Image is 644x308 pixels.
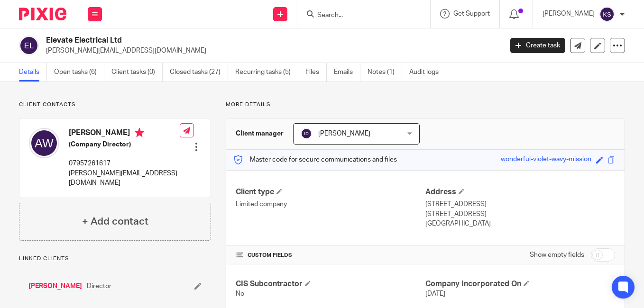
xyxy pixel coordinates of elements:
p: [PERSON_NAME][EMAIL_ADDRESS][DOMAIN_NAME] [46,46,496,55]
input: Search [316,11,402,20]
img: svg%3E [19,36,39,55]
a: Audit logs [409,63,446,82]
p: [PERSON_NAME][EMAIL_ADDRESS][DOMAIN_NAME] [69,169,180,188]
p: [PERSON_NAME] [543,9,595,18]
a: Create task [510,38,565,53]
h4: CUSTOM FIELDS [236,252,425,259]
label: Show empty fields [530,250,584,260]
h4: + Add contact [82,214,148,229]
a: Open tasks (6) [54,63,104,82]
p: [STREET_ADDRESS] [425,209,615,219]
img: svg%3E [599,7,615,22]
h4: Client type [236,187,425,197]
a: Closed tasks (27) [170,63,228,82]
a: Recurring tasks (5) [235,63,298,82]
span: Director [87,281,111,291]
a: [PERSON_NAME] [28,281,82,291]
p: [GEOGRAPHIC_DATA] [425,219,615,228]
i: Primary [135,128,144,137]
a: Client tasks (0) [111,63,163,82]
p: Client contacts [19,101,211,109]
p: More details [226,101,625,109]
span: Get Support [453,10,490,17]
span: [DATE] [425,290,445,297]
span: [PERSON_NAME] [318,130,370,137]
a: Notes (1) [368,63,402,82]
h4: CIS Subcontractor [236,279,425,289]
a: Files [305,63,327,82]
p: [STREET_ADDRESS] [425,199,615,209]
p: Limited company [236,199,425,209]
h3: Client manager [236,129,284,138]
h4: [PERSON_NAME] [69,128,180,140]
div: wonderful-violet-wavy-mission [501,154,591,165]
p: 07957261617 [69,159,180,168]
h4: Company Incorporated On [425,279,615,289]
a: Details [19,63,47,82]
img: Pixie [19,8,66,20]
img: svg%3E [29,128,59,158]
a: Emails [334,63,360,82]
h4: Address [425,187,615,197]
img: svg%3E [301,128,312,139]
span: No [236,290,244,297]
p: Linked clients [19,255,211,263]
h2: Elevate Electrical Ltd [46,36,406,45]
p: Master code for secure communications and files [233,155,397,164]
h5: (Company Director) [69,140,180,149]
